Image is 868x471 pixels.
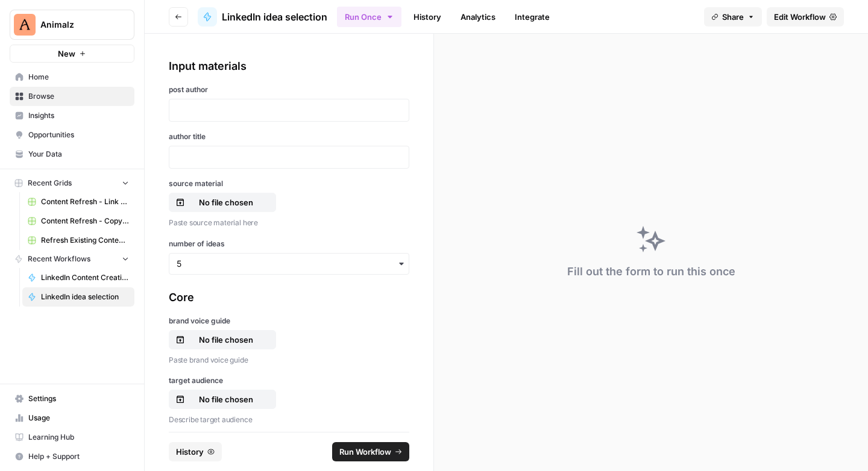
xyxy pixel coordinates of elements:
button: Run Workflow [332,442,409,461]
span: Help + Support [28,451,129,462]
button: Share [704,7,762,27]
a: Learning Hub [10,428,134,447]
button: Recent Workflows [10,250,134,268]
span: Run Workflow [339,446,391,458]
label: brand voice guide [169,316,409,326]
span: Share [722,11,744,23]
span: Opportunities [28,129,129,140]
span: Your Data [28,149,129,160]
button: Recent Grids [10,174,134,192]
button: No file chosen [169,330,276,349]
span: LinkedIn Content Creation [41,272,129,283]
a: Your Data [10,145,134,164]
a: LinkedIn idea selection [22,287,134,307]
a: Analytics [453,7,503,27]
button: No file chosen [169,390,276,409]
span: New [58,48,75,60]
p: No file chosen [187,334,265,346]
div: Fill out the form to run this once [567,263,735,280]
label: target audience [169,375,409,386]
span: Edit Workflow [774,11,826,23]
span: History [176,446,204,458]
p: Describe target audience [169,414,409,426]
span: LinkedIn idea selection [222,10,327,24]
button: New [10,45,134,63]
span: LinkedIn idea selection [41,292,129,302]
span: Settings [28,393,129,404]
a: Edit Workflow [767,7,844,27]
p: Paste brand voice guide [169,354,409,366]
a: Insights [10,106,134,125]
a: LinkedIn Content Creation [22,268,134,287]
button: No file chosen [169,193,276,212]
span: Recent Grids [28,178,72,189]
a: Opportunities [10,125,134,145]
a: Content Refresh - Copy Update [22,211,134,231]
p: No file chosen [187,393,265,405]
img: Animalz Logo [14,14,36,36]
a: Refresh Existing Content - Test [22,231,134,250]
p: No file chosen [187,196,265,208]
span: Home [28,72,129,83]
input: 5 [177,258,401,270]
a: Usage [10,408,134,428]
div: Core [169,289,409,306]
span: Insights [28,110,129,121]
span: Recent Workflows [28,254,90,264]
span: Learning Hub [28,432,129,443]
button: Run Once [337,7,401,27]
span: Usage [28,413,129,423]
label: number of ideas [169,239,409,249]
a: Integrate [508,7,557,27]
span: Animalz [40,19,113,31]
label: post author [169,84,409,95]
a: History [406,7,448,27]
label: author title [169,131,409,142]
label: source material [169,178,409,189]
button: History [169,442,222,461]
a: Content Refresh - Link & Meta Update [22,192,134,211]
span: Refresh Existing Content - Test [41,235,129,246]
div: Input materials [169,58,409,75]
a: Home [10,67,134,87]
p: Paste source material here [169,217,409,229]
a: Settings [10,389,134,408]
span: Browse [28,91,129,102]
button: Help + Support [10,447,134,466]
a: Browse [10,87,134,106]
span: Content Refresh - Copy Update [41,216,129,226]
button: Workspace: Animalz [10,10,134,40]
a: LinkedIn idea selection [198,7,327,27]
span: Content Refresh - Link & Meta Update [41,196,129,207]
